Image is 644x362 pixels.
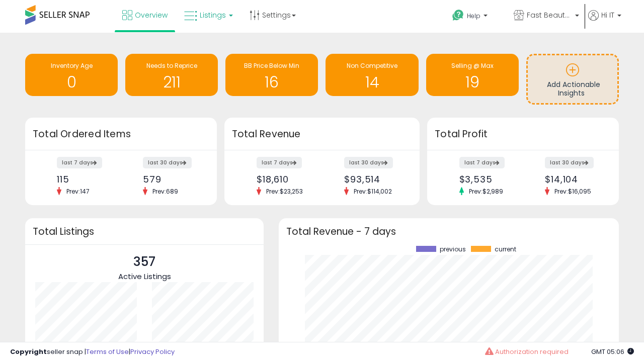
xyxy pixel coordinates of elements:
[257,174,314,185] div: $18,610
[467,12,480,20] span: Help
[143,157,192,168] label: last 30 days
[435,127,611,141] h3: Total Profit
[86,347,129,356] a: Terms of Use
[549,187,596,196] span: Prev: $16,095
[57,157,102,168] label: last 7 days
[344,174,402,185] div: $93,514
[331,74,413,90] h1: 14
[452,9,464,22] i: Get Help
[527,10,572,20] span: Fast Beauty ([GEOGRAPHIC_DATA])
[545,174,601,185] div: $14,104
[200,10,226,20] span: Listings
[118,271,171,282] span: Active Listings
[143,174,199,185] div: 579
[33,127,209,141] h3: Total Ordered Items
[125,54,218,96] a: Needs to Reprice 211
[451,61,494,70] span: Selling @ Max
[347,61,397,70] span: Non Competitive
[118,252,171,271] p: 357
[547,79,600,99] span: Add Actionable Insights
[286,228,611,235] h3: Total Revenue - 7 days
[444,2,505,33] a: Help
[431,74,514,90] h1: 19
[464,187,508,196] span: Prev: $2,989
[261,187,308,196] span: Prev: $23,253
[130,347,175,356] a: Privacy Policy
[426,54,519,96] a: Selling @ Max 19
[459,157,505,168] label: last 7 days
[528,55,617,103] a: Add Actionable Insights
[135,10,168,20] span: Overview
[545,157,594,168] label: last 30 days
[51,61,93,70] span: Inventory Age
[244,61,299,70] span: BB Price Below Min
[147,187,183,196] span: Prev: 689
[591,347,634,356] span: 2025-08-12 05:06 GMT
[25,54,118,96] a: Inventory Age 0
[30,74,113,90] h1: 0
[349,187,397,196] span: Prev: $114,002
[232,127,412,141] h3: Total Revenue
[10,347,47,356] strong: Copyright
[61,187,95,196] span: Prev: 147
[495,246,516,253] span: current
[225,54,318,96] a: BB Price Below Min 16
[130,74,213,90] h1: 211
[146,61,197,70] span: Needs to Reprice
[10,347,175,357] div: seller snap | |
[459,174,516,185] div: $3,535
[601,10,614,20] span: Hi IT
[57,174,113,185] div: 115
[440,246,466,253] span: previous
[326,54,418,96] a: Non Competitive 14
[588,10,621,33] a: Hi IT
[33,228,256,235] h3: Total Listings
[344,157,393,168] label: last 30 days
[257,157,302,168] label: last 7 days
[230,74,313,90] h1: 16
